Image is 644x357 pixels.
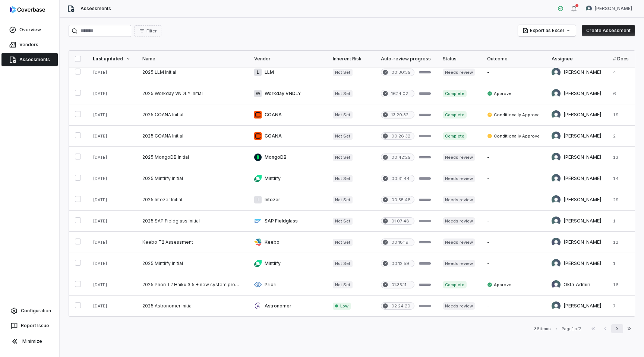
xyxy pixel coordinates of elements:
[10,6,45,13] img: logo-D7KZi-bG.svg
[3,319,56,332] button: Report Issue
[481,253,546,274] td: -
[613,56,629,62] div: # Docs
[443,56,475,62] div: Status
[552,238,561,247] img: Tomo Majima avatar
[552,259,561,268] img: Sayantan Bhattacherjee avatar
[552,153,561,162] img: Sayantan Bhattacherjee avatar
[142,56,242,62] div: Name
[552,89,561,98] img: Sayantan Bhattacherjee avatar
[481,211,546,232] td: -
[552,195,561,204] img: Sayantan Bhattacherjee avatar
[254,56,321,62] div: Vendor
[581,3,637,14] button: Sayantan Bhattacherjee avatar[PERSON_NAME]
[552,110,561,119] img: Sayantan Bhattacherjee avatar
[552,280,561,289] img: Okta Admin avatar
[481,296,546,317] td: -
[552,174,561,183] img: Sayantan Bhattacherjee avatar
[562,326,581,332] div: Page 1 of 2
[552,217,561,225] img: Sayantan Bhattacherjee avatar
[555,326,557,331] div: •
[582,25,635,36] button: Create Assessment
[333,56,369,62] div: Inherent Risk
[518,25,576,36] button: Export as Excel
[586,6,592,12] img: Sayantan Bhattacherjee avatar
[552,301,561,310] img: Sayantan Bhattacherjee avatar
[146,28,157,34] span: Filter
[3,334,56,349] button: Minimize
[3,304,56,317] a: Configuration
[134,25,161,37] button: Filter
[552,68,561,77] img: Sayantan Bhattacherjee avatar
[552,132,561,140] img: Sayantan Bhattacherjee avatar
[481,62,546,83] td: -
[381,56,431,62] div: Auto-review progress
[1,38,58,51] a: Vendors
[487,56,540,62] div: Outcome
[552,56,601,62] div: Assignee
[1,23,58,37] a: Overview
[595,6,632,12] span: [PERSON_NAME]
[1,53,58,66] a: Assessments
[481,147,546,168] td: -
[481,168,546,189] td: -
[80,6,111,12] span: Assessments
[93,56,130,62] div: Last updated
[534,326,551,332] div: 36 items
[481,232,546,253] td: -
[481,189,546,211] td: -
